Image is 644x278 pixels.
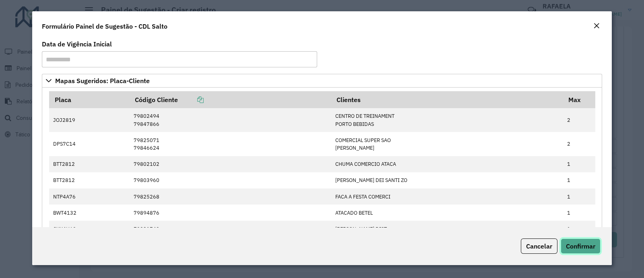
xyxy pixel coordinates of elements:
[129,132,331,156] td: 79825071 79846624
[563,221,595,237] td: 1
[526,242,552,250] span: Cancelar
[129,156,331,172] td: 79802102
[49,188,130,205] td: NTP4A76
[561,238,601,254] button: Confirmar
[129,91,331,108] th: Código Cliente
[331,205,563,221] td: ATACADO BETEL
[49,172,130,188] td: BTT2812
[55,77,150,84] span: Mapas Sugeridos: Placa-Cliente
[331,108,563,132] td: CENTRO DE TREINAMENT PORTO BEBIDAS
[42,21,167,31] h4: Formulário Painel de Sugestão - CDL Salto
[331,156,563,172] td: CHUMA COMERCIO ATACA
[49,221,130,237] td: CXX4H69
[331,132,563,156] td: COMERCIAL SUPER SAO [PERSON_NAME]
[566,242,595,250] span: Confirmar
[593,23,600,29] em: Fechar
[129,205,331,221] td: 79894876
[129,221,331,237] td: 79821748
[42,74,602,88] a: Mapas Sugeridos: Placa-Cliente
[49,205,130,221] td: BWT4132
[331,172,563,188] td: [PERSON_NAME] DEI SANTI ZO
[521,238,557,254] button: Cancelar
[563,91,595,108] th: Max
[591,21,602,31] button: Close
[129,172,331,188] td: 79803960
[563,172,595,188] td: 1
[49,108,130,132] td: JOJ2819
[563,205,595,221] td: 1
[49,156,130,172] td: BTT2812
[563,156,595,172] td: 1
[129,188,331,205] td: 79825268
[129,108,331,132] td: 79802494 79847866
[331,91,563,108] th: Clientes
[42,39,112,49] label: Data de Vigência Inicial
[178,96,204,104] a: Copiar
[49,132,130,156] td: DPS7C14
[563,108,595,132] td: 2
[49,91,130,108] th: Placa
[563,132,595,156] td: 2
[563,188,595,205] td: 1
[331,221,563,237] td: [PERSON_NAME] DIST
[331,188,563,205] td: FACA A FESTA COMERCI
